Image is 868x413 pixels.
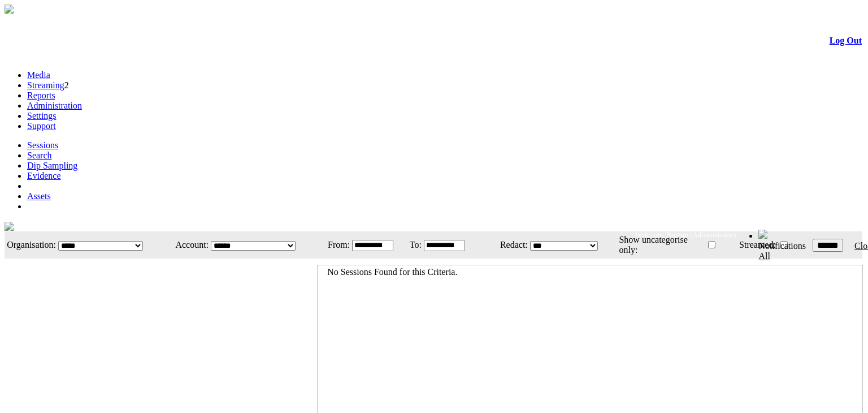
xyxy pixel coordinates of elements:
img: bell24.png [758,230,767,239]
a: Dip Sampling [27,161,77,170]
td: Account: [166,233,209,257]
a: Assets [27,191,51,201]
td: To: [406,233,422,257]
a: Log Out [830,36,862,45]
span: Welcome, Numan (Administrator) [635,230,736,239]
td: Organisation: [6,233,57,257]
img: icon_loading.gif [5,222,14,231]
td: Redact: [478,233,528,257]
div: Notifications [758,241,840,261]
a: Sessions [27,140,58,150]
a: Reports [27,91,55,100]
span: No Sessions Found for this Criteria. [327,267,457,277]
a: Settings [27,111,57,121]
td: From: [322,233,350,257]
span: 2 [64,80,69,90]
a: Media [27,70,50,80]
a: Administration [27,101,82,110]
a: Support [27,121,56,131]
a: Search [27,150,52,160]
a: Streaming [27,80,64,90]
a: Evidence [27,171,61,180]
span: Show uncategorise only: [619,235,687,255]
img: arrow-3.png [5,5,14,14]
